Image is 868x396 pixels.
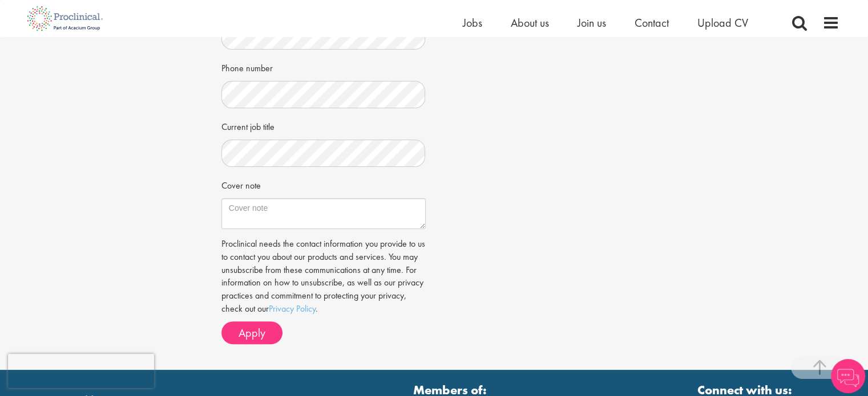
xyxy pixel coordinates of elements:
a: Privacy Policy [269,303,316,315]
label: Cover note [221,175,261,193]
label: Phone number [221,58,273,75]
iframe: reCAPTCHA [8,354,154,388]
button: Apply [221,321,282,344]
label: Current job title [221,117,274,134]
a: About us [511,15,549,30]
img: Chatbot [831,359,865,393]
a: Upload CV [697,15,748,30]
span: Apply [239,325,265,340]
a: Contact [635,15,669,30]
a: Jobs [463,15,482,30]
a: Join us [578,15,606,30]
p: Proclinical needs the contact information you provide to us to contact you about our products and... [221,238,426,316]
